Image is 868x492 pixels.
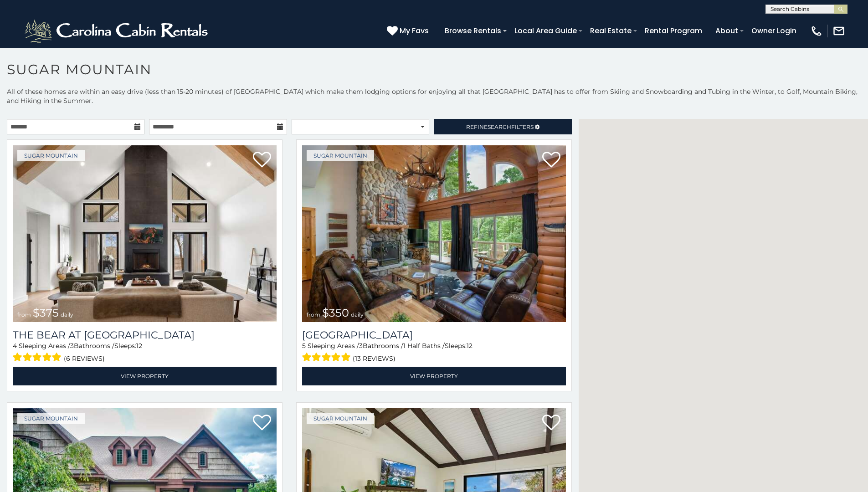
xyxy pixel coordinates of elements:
[70,342,74,350] span: 3
[13,341,277,364] div: Sleeping Areas / Bathrooms / Sleeps:
[253,414,271,433] a: Add to favorites
[307,311,320,318] span: from
[403,342,445,350] span: 1 Half Baths /
[322,306,349,319] span: $350
[17,311,31,318] span: from
[17,150,85,161] a: Sugar Mountain
[13,145,277,322] img: 1714387646_thumbnail.jpeg
[488,123,511,130] span: Search
[61,311,73,318] span: daily
[387,25,431,37] a: My Favs
[400,25,429,36] span: My Favs
[542,414,560,433] a: Add to favorites
[832,25,845,37] img: mail-regular-white.png
[510,23,581,39] a: Local Area Guide
[810,25,823,37] img: phone-regular-white.png
[353,353,395,364] span: (13 reviews)
[64,353,105,364] span: (6 reviews)
[13,329,277,341] a: The Bear At [GEOGRAPHIC_DATA]
[542,151,560,170] a: Add to favorites
[466,123,534,130] span: Refine Filters
[307,413,374,424] a: Sugar Mountain
[17,413,85,424] a: Sugar Mountain
[434,119,571,134] a: RefineSearchFilters
[13,342,17,350] span: 4
[440,23,506,39] a: Browse Rentals
[586,23,636,39] a: Real Estate
[253,151,271,170] a: Add to favorites
[302,329,566,341] h3: Grouse Moor Lodge
[13,145,277,322] a: from $375 daily
[302,342,306,350] span: 5
[13,329,277,341] h3: The Bear At Sugar Mountain
[302,341,566,364] div: Sleeping Areas / Bathrooms / Sleeps:
[351,311,364,318] span: daily
[711,23,743,39] a: About
[302,367,566,385] a: View Property
[302,145,566,322] a: from $350 daily
[747,23,801,39] a: Owner Login
[23,17,212,45] img: White-1-2.png
[640,23,707,39] a: Rental Program
[13,367,277,385] a: View Property
[136,342,142,350] span: 12
[307,150,374,161] a: Sugar Mountain
[33,306,59,319] span: $375
[467,342,473,350] span: 12
[302,145,566,322] img: 1714398141_thumbnail.jpeg
[302,329,566,341] a: [GEOGRAPHIC_DATA]
[359,342,363,350] span: 3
